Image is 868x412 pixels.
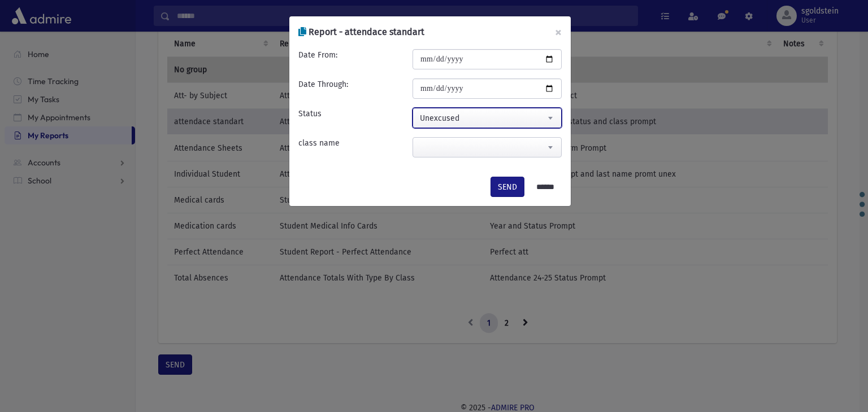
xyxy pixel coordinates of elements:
h6: Report - attendace standart [298,25,424,39]
label: Date From: [298,49,337,61]
label: class name [298,137,340,149]
span: Unexcused [413,108,562,128]
button: × [546,16,571,48]
label: Date Through: [298,78,348,90]
button: SEND [491,177,524,197]
label: Status [298,108,322,120]
span: Unexcused [413,108,561,129]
